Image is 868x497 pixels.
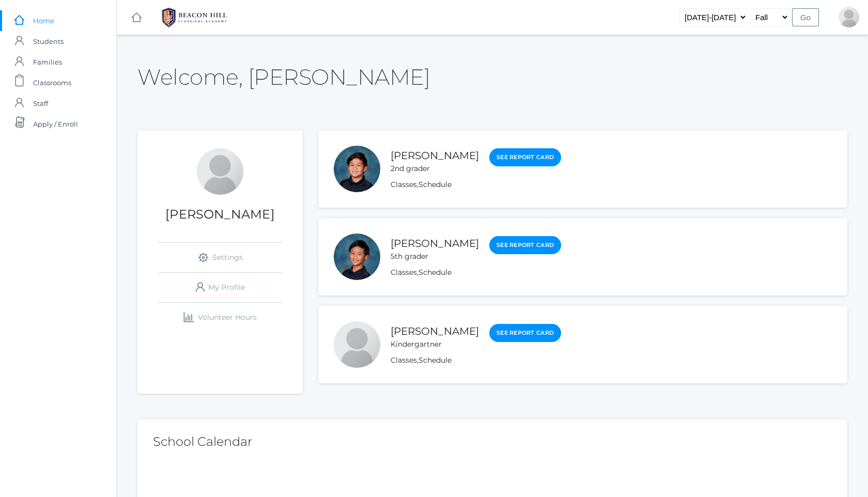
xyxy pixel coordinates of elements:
[33,93,48,114] span: Staff
[137,208,303,221] h1: [PERSON_NAME]
[334,234,380,280] div: Matteo Soratorio
[33,52,62,72] span: Families
[391,179,561,190] div: ,
[391,355,561,366] div: ,
[33,72,71,93] span: Classrooms
[158,303,282,332] a: Volunteer Hours
[839,7,859,27] div: Lew Soratorio
[391,180,417,189] a: Classes
[419,180,452,189] a: Schedule
[489,324,561,342] a: See Report Card
[137,65,430,89] h2: Welcome, [PERSON_NAME]
[391,149,479,162] a: [PERSON_NAME]
[158,273,282,302] a: My Profile
[153,435,832,448] h2: School Calendar
[391,325,479,337] a: [PERSON_NAME]
[33,10,54,31] span: Home
[489,236,561,254] a: See Report Card
[158,243,282,272] a: Settings
[391,237,479,250] a: [PERSON_NAME]
[419,268,452,277] a: Schedule
[391,268,417,277] a: Classes
[792,8,819,26] input: Go
[419,355,452,365] a: Schedule
[391,339,479,350] div: Kindergartner
[197,148,243,195] div: Lew Soratorio
[391,267,561,278] div: ,
[391,163,479,174] div: 2nd grader
[334,321,380,368] div: Kailo Soratorio
[391,355,417,365] a: Classes
[489,148,561,166] a: See Report Card
[334,146,380,192] div: Nico Soratorio
[156,5,233,30] img: 1_BHCALogos-05.png
[391,251,479,262] div: 5th grader
[33,114,78,134] span: Apply / Enroll
[33,31,64,52] span: Students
